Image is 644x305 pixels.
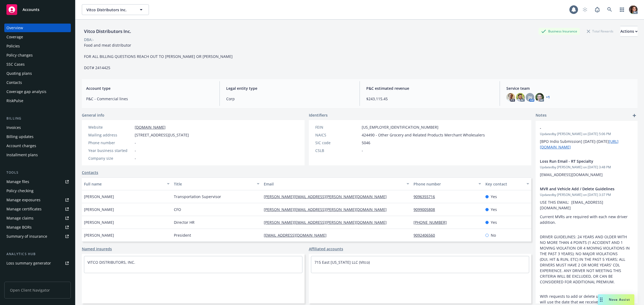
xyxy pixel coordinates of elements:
[315,124,360,130] div: FEIN
[264,233,331,238] a: [EMAIL_ADDRESS][DOMAIN_NAME]
[174,181,254,187] div: Title
[135,140,136,146] span: -
[540,125,619,131] span: -
[540,192,633,197] span: Updated by [PERSON_NAME] on [DATE] 3:37 PM
[6,51,33,59] div: Policy changes
[6,205,42,213] div: Manage certificates
[366,85,493,91] span: P&C estimated revenue
[87,260,135,265] a: VITCO DISTRIBUTORS, INC.
[135,132,189,138] span: [STREET_ADDRESS][US_STATE]
[174,220,195,225] span: Director HR
[491,194,497,199] span: Yes
[598,294,634,305] button: Nova Assist
[135,125,166,130] a: [DOMAIN_NAME]
[4,142,71,150] a: Account charges
[366,96,493,102] span: $243,115.45
[174,194,221,199] span: Transportation Supervisor
[6,69,32,78] div: Quoting plans
[4,87,71,96] a: Coverage gap analysis
[135,148,136,153] span: -
[4,170,71,175] div: Tools
[6,142,36,150] div: Account charges
[4,78,71,87] a: Contacts
[362,124,438,130] span: [US_EMPLOYER_IDENTIFICATION_NUMBER]
[540,165,633,170] span: Updated by [PERSON_NAME] on [DATE] 3:48 PM
[262,177,411,190] button: Email
[516,93,525,102] img: photo
[86,96,213,102] span: P&C - Commercial lines
[314,260,370,265] a: 715 East [US_STATE] LLC (Vitco)
[580,4,590,15] a: Start snowing
[592,4,603,15] a: Report a Bug
[598,294,605,305] div: Drag to move
[535,93,544,102] img: photo
[4,196,71,204] a: Manage exposures
[172,177,262,190] button: Title
[362,132,485,138] span: 424490 - Other Grocery and Related Products Merchant Wholesalers
[540,158,619,164] span: Loss Run Email - RT Specialty
[88,155,133,161] div: Company size
[88,132,133,138] div: Mailing address
[88,124,133,130] div: Website
[82,112,104,118] span: General info
[620,26,638,37] button: Actions
[540,132,633,136] span: Updated by [PERSON_NAME] on [DATE] 5:06 PM
[315,148,360,153] div: CSLB
[23,8,39,12] span: Accounts
[536,154,638,182] div: Loss Run Email - RT SpecialtyUpdatedby [PERSON_NAME] on [DATE] 3:48 PM[EMAIL_ADDRESS][DOMAIN_NAME]
[604,4,615,15] a: Search
[174,232,191,238] span: President
[540,186,619,192] span: MVR and Vehicle Add / Delete Guidelines
[483,177,531,190] button: Key contact
[315,132,360,138] div: NAICS
[414,220,451,225] a: [PHONE_NUMBER]
[540,172,603,177] span: [EMAIL_ADDRESS][DOMAIN_NAME]
[528,95,532,100] span: JN
[536,121,638,154] div: -Updatedby [PERSON_NAME] on [DATE] 5:06 PM[BPO Indio Submission] [DATE]-[DATE][URL][DOMAIN_NAME]
[264,220,391,225] a: [PERSON_NAME][EMAIL_ADDRESS][PERSON_NAME][DOMAIN_NAME]
[414,233,439,238] a: 9092406560
[6,223,32,232] div: Manage BORs
[414,207,439,212] a: 9099005808
[491,207,497,212] span: Yes
[226,85,353,91] span: Legal entity type
[4,232,71,241] a: Summary of insurance
[6,259,51,267] div: Loss summary generator
[6,187,34,195] div: Policy checking
[4,259,71,267] a: Loss summary generator
[620,26,638,36] div: Actions
[4,24,71,32] a: Overview
[4,42,71,50] a: Policies
[617,4,627,15] a: Switch app
[264,194,391,199] a: [PERSON_NAME][EMAIL_ADDRESS][PERSON_NAME][DOMAIN_NAME]
[82,246,112,252] a: Named insureds
[506,93,515,102] img: photo
[4,282,71,299] span: Open Client Navigator
[315,140,360,146] div: SIC code
[84,220,114,225] span: [PERSON_NAME]
[6,87,46,96] div: Coverage gap analysis
[506,85,633,91] span: Service team
[6,33,23,41] div: Coverage
[6,151,38,159] div: Installment plans
[362,140,370,146] span: 5046
[4,223,71,232] a: Manage BORs
[540,199,633,211] p: USE THIS EMAIL: [EMAIL_ADDRESS][DOMAIN_NAME]
[491,232,496,238] span: No
[6,78,22,87] div: Contacts
[411,177,483,190] button: Phone number
[6,123,21,132] div: Invoices
[4,96,71,105] a: RiskPulse
[6,214,34,222] div: Manage claims
[414,194,439,199] a: 9096355716
[6,24,23,32] div: Overview
[4,187,71,195] a: Policy checking
[540,214,633,225] p: Current MVRs are required with each new driver addition.
[84,194,114,199] span: [PERSON_NAME]
[82,28,133,35] div: Vitco Distributors Inc.
[485,181,523,187] div: Key contact
[4,177,71,186] a: Manage files
[584,28,616,35] div: Total Rewards
[135,155,136,161] span: -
